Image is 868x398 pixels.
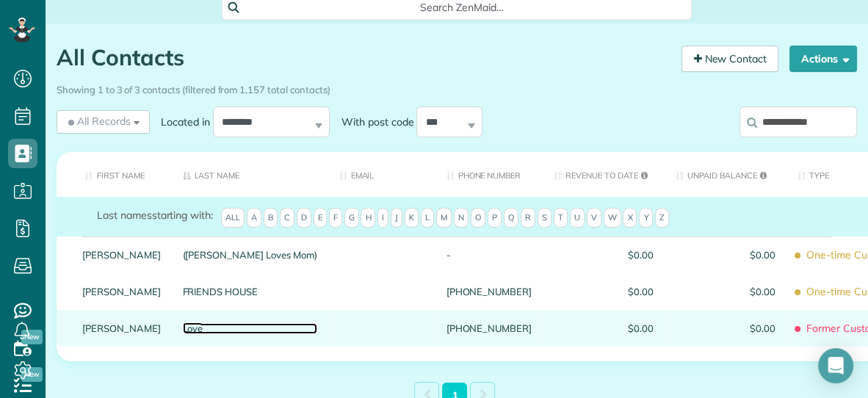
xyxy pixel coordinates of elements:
div: - [435,236,543,273]
a: [PERSON_NAME] [82,286,161,297]
span: $0.00 [676,286,775,297]
span: L [421,208,434,228]
label: starting with: [97,208,213,222]
span: Z [655,208,669,228]
span: Q [504,208,518,228]
a: ([PERSON_NAME] Loves Mom) [183,250,317,260]
a: [PERSON_NAME] [82,250,161,260]
span: R [521,208,535,228]
span: F [329,208,342,228]
span: E [314,208,327,228]
span: All [221,208,245,228]
span: $0.00 [676,250,775,260]
span: $0.00 [554,250,654,260]
th: Unpaid Balance: activate to sort column ascending [665,152,786,197]
a: New Contact [681,46,778,72]
th: Last Name: activate to sort column descending [172,152,328,197]
div: [PHONE_NUMBER] [435,310,543,347]
span: A [247,208,261,228]
th: Revenue to Date: activate to sort column ascending [543,152,665,197]
button: Actions [789,46,857,72]
a: [PERSON_NAME] [82,323,161,333]
span: P [488,208,502,228]
label: With post code [330,115,416,129]
span: M [436,208,452,228]
th: Email: activate to sort column ascending [328,152,435,197]
th: First Name: activate to sort column ascending [57,152,172,197]
span: Y [639,208,653,228]
span: J [391,208,402,228]
a: Love [183,323,317,333]
div: Open Intercom Messenger [818,348,853,383]
span: T [554,208,568,228]
span: D [297,208,311,228]
span: V [587,208,601,228]
span: $0.00 [554,323,654,333]
span: $0.00 [676,323,775,333]
div: Showing 1 to 3 of 3 contacts (filtered from 1,157 total contacts) [57,77,857,97]
a: FRIENDS HOUSE [183,286,317,297]
div: [PHONE_NUMBER] [435,273,543,310]
label: Located in [150,115,213,129]
span: K [405,208,419,228]
span: O [471,208,485,228]
span: U [570,208,585,228]
span: C [280,208,294,228]
span: Last names [97,209,152,222]
span: X [623,208,637,228]
span: $0.00 [554,286,654,297]
span: N [454,208,469,228]
span: B [264,208,278,228]
span: I [377,208,388,228]
span: S [538,208,551,228]
span: H [361,208,375,228]
span: W [604,208,621,228]
h1: All Contacts [57,46,670,70]
th: Phone number: activate to sort column ascending [435,152,543,197]
span: All Records [65,114,131,129]
span: G [344,208,359,228]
